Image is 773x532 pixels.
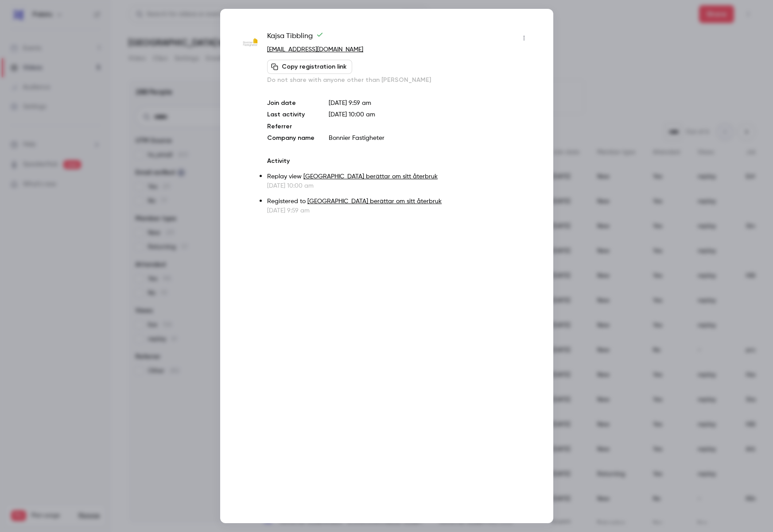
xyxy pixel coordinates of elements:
p: [DATE] 10:00 am [267,181,531,190]
p: Replay view [267,172,531,181]
p: Join date [267,99,315,108]
span: Kajsa Tibbling [267,31,323,45]
p: Do not share with anyone other than [PERSON_NAME] [267,76,531,85]
p: Activity [267,157,531,166]
a: [GEOGRAPHIC_DATA] berättar om sitt återbruk [303,173,438,180]
p: [DATE] 9:59 am [267,206,531,215]
p: Bonnier Fastigheter [329,134,531,143]
button: Copy registration link [267,60,352,74]
a: [EMAIL_ADDRESS][DOMAIN_NAME] [267,46,363,53]
p: [DATE] 9:59 am [329,99,531,108]
p: Registered to [267,197,531,206]
p: Company name [267,134,315,143]
p: Referrer [267,122,315,131]
a: [GEOGRAPHIC_DATA] berättar om sitt återbruk [307,198,442,204]
img: bonnierfastigheter.se [242,32,259,48]
p: Last activity [267,110,315,120]
span: [DATE] 10:00 am [329,112,375,118]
